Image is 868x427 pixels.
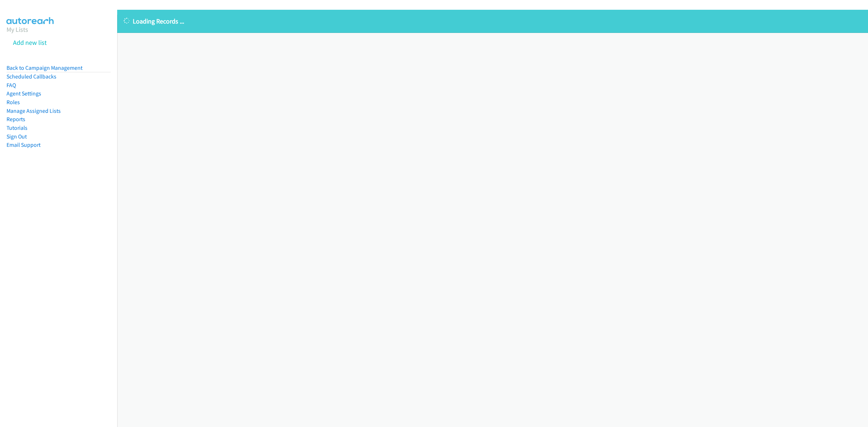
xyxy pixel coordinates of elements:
p: Loading Records ... [124,16,861,26]
a: Reports [7,116,25,123]
a: Sign Out [7,133,27,140]
a: Manage Assigned Lists [7,107,61,114]
a: Roles [7,99,20,106]
a: Add new list [13,38,47,47]
a: Back to Campaign Management [7,64,82,71]
a: Scheduled Callbacks [7,73,56,80]
a: Tutorials [7,124,27,131]
a: FAQ [7,82,16,89]
a: My Lists [7,25,28,34]
a: Agent Settings [7,90,41,97]
a: Email Support [7,141,41,148]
